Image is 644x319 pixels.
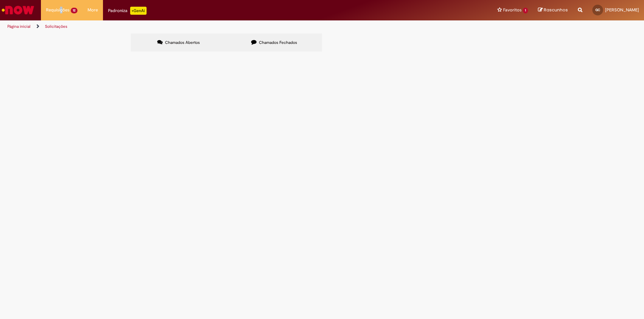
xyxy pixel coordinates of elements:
[165,40,200,45] span: Chamados Abertos
[45,24,67,29] a: Solicitações
[88,7,98,13] span: More
[544,7,568,13] span: Rascunhos
[7,24,31,29] a: Página inicial
[523,8,528,13] span: 1
[108,7,147,15] div: Padroniza
[595,8,600,12] span: GC
[5,20,424,33] ul: Trilhas de página
[71,8,77,13] span: 12
[130,7,147,15] p: +GenAi
[1,3,35,17] img: ServiceNow
[46,7,69,13] span: Requisições
[605,7,639,13] span: [PERSON_NAME]
[259,40,297,45] span: Chamados Fechados
[538,7,568,13] a: Rascunhos
[503,7,522,13] span: Favoritos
